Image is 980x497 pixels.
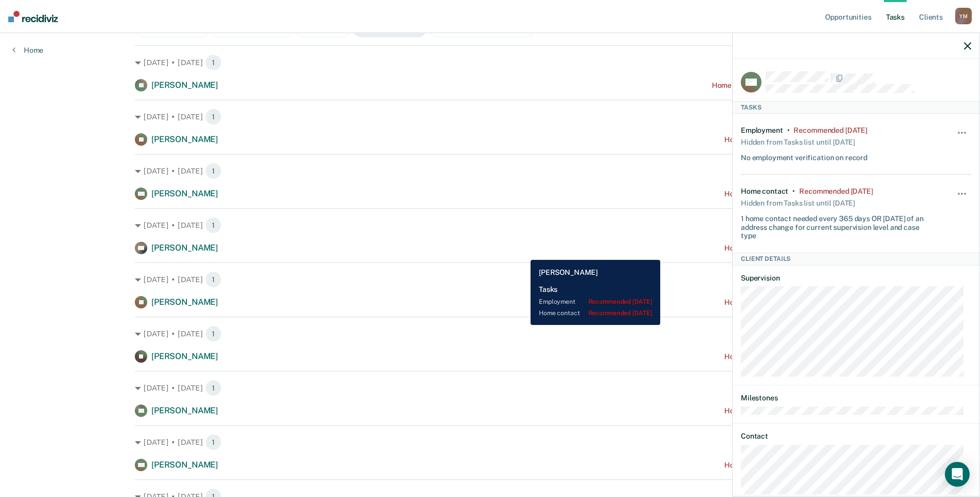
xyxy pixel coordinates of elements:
[135,325,845,342] div: [DATE] • [DATE]
[945,462,970,487] div: Open Intercom Messenger
[741,149,867,162] div: No employment verification on record
[724,407,845,415] div: Home contact recommended [DATE]
[135,163,845,179] div: [DATE] • [DATE]
[799,187,873,196] div: Recommended 6 months ago
[135,108,845,125] div: [DATE] • [DATE]
[135,217,845,234] div: [DATE] • [DATE]
[205,217,222,234] span: 1
[712,81,845,90] div: Home contact recommended a year ago
[135,271,845,288] div: [DATE] • [DATE]
[741,394,971,402] dt: Milestones
[135,54,845,71] div: [DATE] • [DATE]
[724,298,845,307] div: Home contact recommended [DATE]
[724,461,845,470] div: Home contact recommended [DATE]
[151,406,218,415] span: [PERSON_NAME]
[724,190,845,198] div: Home contact recommended [DATE]
[151,351,218,361] span: [PERSON_NAME]
[733,101,979,114] div: Tasks
[205,54,222,71] span: 1
[205,380,222,396] span: 1
[741,135,855,149] div: Hidden from Tasks list until [DATE]
[792,187,795,196] div: •
[151,134,218,144] span: [PERSON_NAME]
[205,325,222,342] span: 1
[205,434,222,451] span: 1
[787,126,790,135] div: •
[724,352,845,361] div: Home contact recommended [DATE]
[151,243,218,253] span: [PERSON_NAME]
[741,126,783,135] div: Employment
[724,244,845,253] div: Home contact recommended [DATE]
[741,432,971,441] dt: Contact
[151,460,218,470] span: [PERSON_NAME]
[135,434,845,451] div: [DATE] • [DATE]
[205,108,222,125] span: 1
[733,253,979,265] div: Client Details
[135,380,845,396] div: [DATE] • [DATE]
[151,80,218,90] span: [PERSON_NAME]
[151,297,218,307] span: [PERSON_NAME]
[724,135,845,144] div: Home contact recommended [DATE]
[741,187,788,196] div: Home contact
[205,271,222,288] span: 1
[8,11,58,22] img: Recidiviz
[741,210,933,240] div: 1 home contact needed every 365 days OR [DATE] of an address change for current supervision level...
[205,163,222,179] span: 1
[741,196,855,210] div: Hidden from Tasks list until [DATE]
[794,126,867,135] div: Recommended 6 months ago
[151,189,218,198] span: [PERSON_NAME]
[12,45,43,55] a: Home
[955,8,972,24] div: Y M
[741,274,971,283] dt: Supervision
